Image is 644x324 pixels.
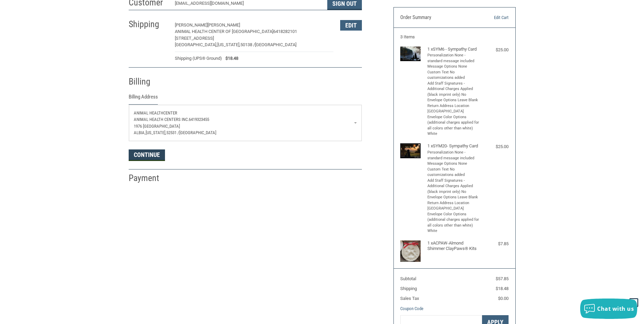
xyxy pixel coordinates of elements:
span: $18.48 [496,286,509,291]
span: Sales Tax [400,296,419,301]
span: Animal Health Center of [GEOGRAPHIC_DATA] [175,29,273,34]
li: Personalization None - standard message included [427,150,480,161]
h4: 1 x ACPAW-Almond Shimmer ClayPaws® Kits [427,240,480,252]
span: 1976 [GEOGRAPHIC_DATA] [134,124,180,129]
span: $18.48 [222,55,238,62]
span: Animal Health Centers Inc. [134,117,189,122]
span: 52531 / [166,130,179,135]
span: [GEOGRAPHIC_DATA] [179,130,216,135]
span: [US_STATE], [217,42,240,47]
a: Edit Cart [474,14,509,21]
span: Animal Health [134,110,163,115]
li: Envelope Color Options (additional charges applied for all colors other than white) White [427,114,480,137]
div: $25.00 [481,47,509,53]
h4: 1 x SYM20- Sympathy Card [427,143,480,149]
div: $25.00 [481,143,509,150]
li: Add Staff Signatures - Additional Charges Applied (black imprint only) No [427,81,480,98]
span: [PERSON_NAME] [175,22,207,28]
h4: 1 x SYM6 - Sympathy Card [427,47,480,52]
div: $7.85 [481,240,509,247]
li: Add Staff Signatures - Additional Charges Applied (black imprint only) No [427,178,480,195]
li: Personalization None - standard message included [427,53,480,64]
span: 6418282101 [273,29,297,34]
span: Center [163,110,177,115]
span: $0.00 [498,296,509,301]
span: Albia, [134,130,146,135]
h2: Shipping [129,19,168,30]
span: [PERSON_NAME] [207,22,240,28]
li: Custom Text No customizations added [427,70,480,81]
h3: 3 Items [400,34,509,40]
span: [GEOGRAPHIC_DATA] [255,42,296,47]
li: Message Options None [427,161,480,167]
button: Chat with us [580,299,637,319]
li: Envelope Options Leave Blank [427,97,480,103]
span: 50138 / [240,42,255,47]
li: Envelope Options Leave Blank [427,195,480,200]
h3: Order Summary [400,14,474,21]
span: [STREET_ADDRESS] [175,36,214,41]
span: Chat with us [597,305,634,312]
span: $57.85 [496,276,509,281]
li: Custom Text No customizations added [427,167,480,178]
li: Return Address Location [GEOGRAPHIC_DATA] [427,103,480,114]
button: Continue [129,149,165,161]
span: Subtotal [400,276,416,281]
span: Shipping [400,286,417,291]
h2: Billing [129,76,168,87]
li: Envelope Color Options (additional charges applied for all colors other than white) White [427,212,480,234]
a: Enter or select a different address [129,105,362,141]
legend: Billing Address [129,93,158,104]
a: Coupon Code [400,306,423,311]
span: 6419323455 [189,117,209,122]
li: Return Address Location [GEOGRAPHIC_DATA] [427,200,480,212]
span: [GEOGRAPHIC_DATA], [175,42,217,47]
h2: Payment [129,173,168,184]
li: Message Options None [427,64,480,70]
span: Shipping (UPS® Ground) [175,55,222,62]
span: [US_STATE], [146,130,166,135]
button: Edit [340,20,362,31]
